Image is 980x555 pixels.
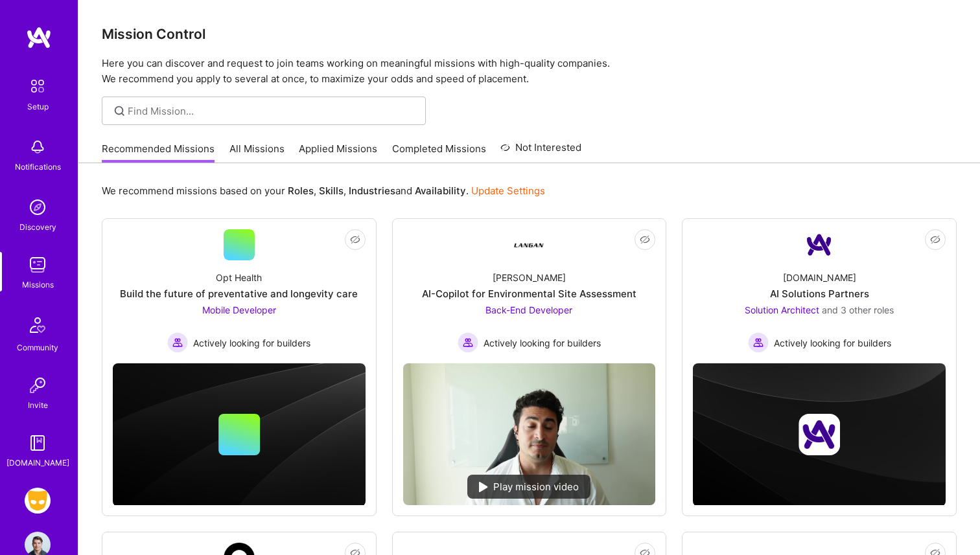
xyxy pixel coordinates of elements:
div: [DOMAIN_NAME] [783,271,856,284]
img: Company Logo [513,229,544,260]
span: Actively looking for builders [774,336,891,350]
i: icon EyeClosed [350,234,360,245]
img: bell [25,134,51,160]
a: Not Interested [500,140,581,163]
span: Solution Architect [745,304,819,315]
div: AI-Copilot for Environmental Site Assessment [422,287,636,300]
i: icon SearchGrey [112,104,127,119]
div: AI Solutions Partners [770,287,869,300]
b: Availability [415,185,466,197]
img: cover [693,363,946,506]
b: Skills [319,185,344,197]
a: Recommended Missions [102,142,215,163]
img: Grindr: Mobile + BE + Cloud [25,488,51,514]
div: Setup [27,100,49,113]
div: Opt Health [216,271,262,284]
img: setup [24,73,51,100]
span: and 3 other roles [822,304,894,315]
h3: Mission Control [102,26,957,42]
i: icon EyeClosed [640,234,650,245]
div: Discovery [19,220,56,234]
img: play [479,482,488,492]
div: Build the future of preventative and longevity care [120,287,358,300]
img: Company logo [799,414,840,455]
b: Industries [349,185,395,197]
div: [DOMAIN_NAME] [6,456,69,470]
img: Community [22,310,53,341]
img: cover [113,363,366,506]
a: Opt HealthBuild the future of preventative and longevity careMobile Developer Actively looking fo... [113,229,366,353]
div: Community [17,341,58,354]
a: Completed Missions [392,142,486,163]
a: Applied Missions [299,142,377,163]
img: guide book [25,430,51,456]
a: Update Settings [471,185,545,197]
div: Play mission video [467,475,590,499]
div: [PERSON_NAME] [493,271,566,284]
img: logo [26,26,52,49]
span: Actively looking for builders [484,336,601,350]
div: Notifications [15,160,61,174]
div: Missions [22,278,54,291]
img: teamwork [25,252,51,278]
div: Invite [28,398,48,412]
span: Mobile Developer [202,304,276,315]
img: Actively looking for builders [167,332,188,353]
p: Here you can discover and request to join teams working on meaningful missions with high-quality ... [102,56,957,87]
img: No Mission [403,363,656,505]
img: discovery [25,194,51,220]
img: Invite [25,372,51,398]
span: Actively looking for builders [193,336,310,350]
span: Back-End Developer [485,304,572,315]
img: Actively looking for builders [748,332,769,353]
img: Actively looking for builders [458,332,478,353]
a: All Missions [229,142,285,163]
input: Find Mission... [128,104,416,118]
a: Company Logo[PERSON_NAME]AI-Copilot for Environmental Site AssessmentBack-End Developer Actively ... [403,229,656,353]
img: Company Logo [804,229,835,260]
i: icon EyeClosed [930,234,940,245]
a: Grindr: Mobile + BE + Cloud [21,488,54,514]
b: Roles [288,185,314,197]
a: Company Logo[DOMAIN_NAME]AI Solutions PartnersSolution Architect and 3 other rolesActively lookin... [693,229,946,353]
p: We recommend missions based on your , , and . [102,184,545,198]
